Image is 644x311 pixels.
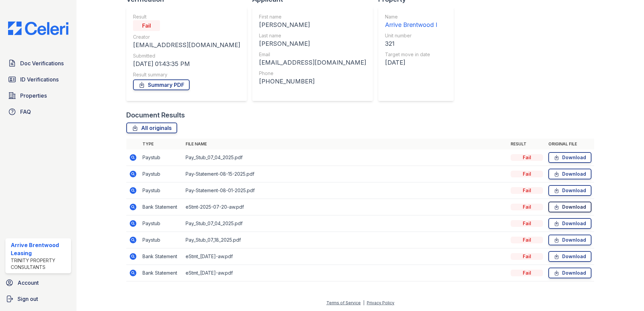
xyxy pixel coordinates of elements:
[133,13,240,20] div: Result
[259,13,366,20] div: First name
[183,182,508,199] td: Pay-Statement-08-01-2025.pdf
[385,13,437,20] div: Name
[511,187,543,194] div: Fail
[133,34,240,40] div: Creator
[259,51,366,58] div: Email
[363,300,364,305] div: |
[5,89,71,102] a: Properties
[548,268,591,278] a: Download
[511,204,543,210] div: Fail
[548,218,591,229] a: Download
[385,58,437,67] div: [DATE]
[259,58,366,67] div: [EMAIL_ADDRESS][DOMAIN_NAME]
[11,257,68,271] div: Trinity Property Consultants
[259,77,366,86] div: [PHONE_NUMBER]
[133,20,160,31] div: Fail
[140,149,183,166] td: Paystub
[133,53,240,59] div: Submitted
[133,59,240,69] div: [DATE] 01:43:35 PM
[140,265,183,281] td: Bank Statement
[259,70,366,77] div: Phone
[508,139,546,149] th: Result
[511,237,543,243] div: Fail
[3,276,74,289] a: Account
[385,51,437,58] div: Target move in date
[126,123,177,133] a: All originals
[3,22,74,35] img: CE_Logo_Blue-a8612792a0a2168367f1c8372b55b34899dd931a85d93a1a3d3e32e68fde9ad4.png
[367,300,394,305] a: Privacy Policy
[133,40,240,50] div: [EMAIL_ADDRESS][DOMAIN_NAME]
[18,279,39,287] span: Account
[183,232,508,248] td: Pay_Stub_07_18_2025.pdf
[548,185,591,196] a: Download
[259,32,366,39] div: Last name
[183,149,508,166] td: Pay_Stub_07_04_2025.pdf
[5,57,71,70] a: Doc Verifications
[20,59,64,67] span: Doc Verifications
[183,248,508,265] td: eStmt_[DATE]-aw.pdf
[548,152,591,163] a: Download
[140,199,183,215] td: Bank Statement
[183,215,508,232] td: Pay_Stub_07_04_2025.pdf
[183,199,508,215] td: eStmt-2025-07-20-aw.pdf
[140,232,183,248] td: Paystub
[20,75,59,83] span: ID Verifications
[183,166,508,182] td: Pay-Statement-08-15-2025.pdf
[140,166,183,182] td: Paystub
[140,182,183,199] td: Paystub
[259,39,366,48] div: [PERSON_NAME]
[140,215,183,232] td: Paystub
[11,241,68,257] div: Arrive Brentwood Leasing
[5,105,71,118] a: FAQ
[511,154,543,161] div: Fail
[385,32,437,39] div: Unit number
[548,235,591,245] a: Download
[385,39,437,48] div: 321
[133,71,240,78] div: Result summary
[259,20,366,30] div: [PERSON_NAME]
[511,220,543,227] div: Fail
[548,251,591,262] a: Download
[385,20,437,30] div: Arrive Brentwood I
[5,73,71,86] a: ID Verifications
[326,300,361,305] a: Terms of Service
[20,92,47,100] span: Properties
[511,171,543,177] div: Fail
[18,295,38,303] span: Sign out
[548,169,591,179] a: Download
[140,139,183,149] th: Type
[133,79,190,90] a: Summary PDF
[183,265,508,281] td: eStmt_[DATE]-aw.pdf
[140,248,183,265] td: Bank Statement
[511,270,543,276] div: Fail
[183,139,508,149] th: File name
[20,108,31,116] span: FAQ
[3,292,74,306] a: Sign out
[548,202,591,212] a: Download
[546,139,594,149] th: Original file
[511,253,543,260] div: Fail
[385,13,437,30] a: Name Arrive Brentwood I
[126,110,185,120] div: Document Results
